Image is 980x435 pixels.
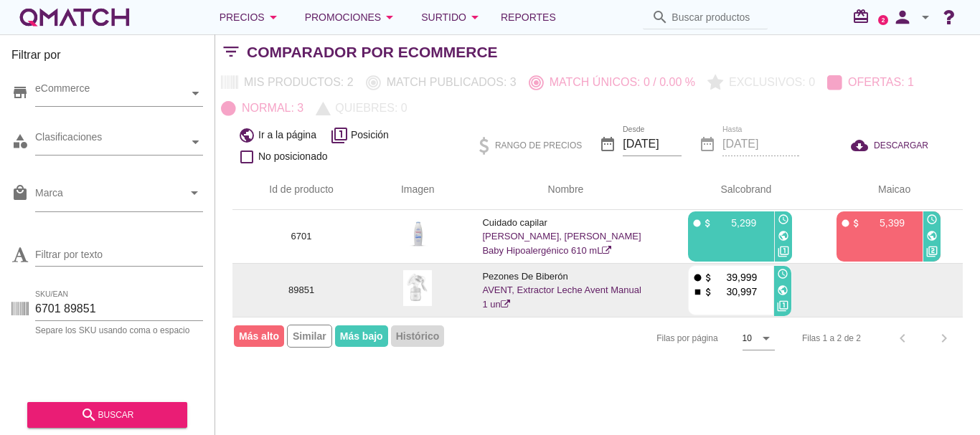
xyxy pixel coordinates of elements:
[495,3,562,32] a: Reportes
[623,133,682,156] input: Desde
[926,246,938,257] i: filter_2
[839,133,940,158] button: DESCARGAR
[17,3,132,32] a: white-qmatch-logo
[11,47,203,70] h3: Filtrar por
[874,139,928,152] span: DESCARGAR
[258,149,328,164] span: No posicionado
[403,270,432,306] img: 89851_275.jpg
[234,325,284,347] span: Más alto
[599,135,616,153] i: date_range
[692,218,702,229] i: fiber_manual_record
[466,9,484,26] i: arrow_drop_down
[236,100,303,117] p: Normal: 3
[482,216,649,230] p: Cuidado capilar
[11,184,29,201] i: local_mall
[258,128,316,143] span: Ir a la página
[672,6,759,29] input: Buscar productos
[862,216,905,230] p: 5,399
[926,214,938,225] i: access_time
[703,272,714,283] i: attach_money
[513,317,775,359] div: Filas por página
[777,268,788,279] i: access_time
[926,230,938,242] i: public
[666,170,814,210] th: Salcobrand: Not sorted. Activate to sort ascending.
[778,230,789,242] i: public
[851,218,862,229] i: attach_money
[410,3,495,32] button: Surtido
[651,9,669,26] i: search
[331,127,348,144] i: filter_1
[482,231,641,256] a: [PERSON_NAME], [PERSON_NAME] Baby Hipoalergénico 610 mL
[215,52,247,52] i: filter_list
[917,9,934,26] i: arrow_drop_down
[35,326,203,335] div: Separe los SKU usando coma o espacio
[778,246,789,257] i: filter_1
[381,9,398,26] i: arrow_drop_down
[714,270,757,285] p: 39,999
[482,269,649,284] p: Pezones De Biberón
[305,9,399,26] div: Promociones
[232,170,370,210] th: Id de producto: Not sorted.
[465,170,666,210] th: Nombre: Not sorted.
[851,137,874,154] i: cloud_download
[238,148,255,166] i: check_box_outline_blank
[391,325,445,347] span: Histórico
[840,218,851,229] i: fiber_manual_record
[523,70,702,95] button: Match únicos: 0 / 0.00 %
[692,287,703,297] i: stop
[186,184,203,201] i: arrow_drop_down
[351,128,389,143] span: Posición
[878,15,888,25] a: 2
[250,229,353,244] p: 6701
[335,325,388,347] span: Más bajo
[370,170,465,210] th: Imagen: Not sorted.
[814,170,963,210] th: Maicao: Not sorted. Activate to sort ascending.
[758,330,775,347] i: arrow_drop_down
[888,7,917,27] i: person
[852,8,875,25] i: redeem
[208,3,293,32] button: Precios
[11,133,29,150] i: category
[238,127,255,144] i: public
[215,95,310,121] button: Normal: 3
[11,84,29,101] i: store
[293,3,410,32] button: Promociones
[842,74,914,91] p: Ofertas: 1
[713,216,756,230] p: 5,299
[702,218,713,229] i: attach_money
[802,332,861,345] div: Filas 1 a 2 de 2
[265,9,282,26] i: arrow_drop_down
[777,300,788,312] i: filter_1
[821,70,920,95] button: Ofertas: 1
[482,285,641,310] a: AVENT, Extractor Leche Avent Manual 1 un
[714,285,757,299] p: 30,997
[882,16,885,23] text: 2
[777,285,788,296] i: public
[247,41,498,64] h2: Comparador por eCommerce
[39,406,176,424] div: buscar
[80,406,98,424] i: search
[778,214,789,225] i: access_time
[743,332,752,345] div: 10
[501,9,556,26] span: Reportes
[220,9,282,26] div: Precios
[692,272,703,283] i: fiber_manual_record
[250,283,353,297] p: 89851
[421,9,484,26] div: Surtido
[403,216,432,252] img: 6701_275.jpg
[287,325,332,348] span: Similar
[27,402,187,428] button: buscar
[544,74,695,91] p: Match únicos: 0 / 0.00 %
[703,287,714,297] i: attach_money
